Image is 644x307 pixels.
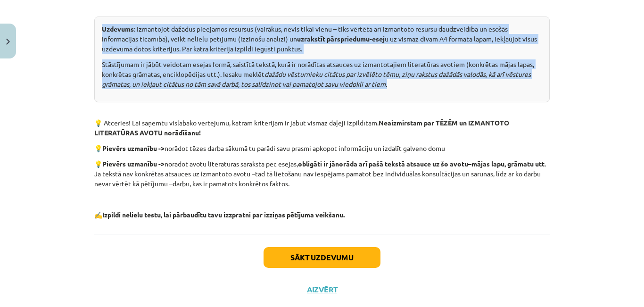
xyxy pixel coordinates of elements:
b: Uzdevums [102,25,134,33]
p: 💡 norādot tēzes darba sākumā tu parādi savu prasmi apkopot informāciju un izdalīt galveno domu [94,143,550,153]
button: Aizvērt [304,285,340,294]
b: obligāti ir jānorāda arī pašā tekstā atsauce uz šo avotu [298,159,468,168]
strong: – [468,159,471,168]
p: Stāstījumam ir jābūt veidotam esejas formā, saistītā tekstā, kurā ir norādītas atsauces uz izmant... [102,59,542,89]
p: 💡 norādot avotu literatūras sarakstā pēc esejas, . Ja tekstā nav konkrētas atsauces uz izmantoto ... [94,159,550,189]
p: 💡 Atceries! Lai saņemtu vislabāko vērtējumu, katram kritērijam ir jābūt vismaz daļēji izpildītam. [94,118,550,138]
b: uzrakstīt pārspriedumu-esej [297,34,385,43]
img: icon-close-lesson-0947bae3869378f0d4975bcd49f059093ad1ed9edebbc8119c70593378902aed.svg [6,39,10,45]
p: ✍️ [94,210,550,220]
b: mājas lapu, grāmatu utt [471,159,545,168]
b: Pievērs uzmanību -> [102,144,165,152]
p: : Izmantojot dažādus pieejamos resursus (vairākus, nevis tikai vienu – tiks vērtēta arī izmantoto... [102,24,542,54]
i: dažādu vēsturnieku citātus par izvēlēto tēmu, ziņu rakstus dažādās valodās, kā arī vēstures grāma... [102,70,531,88]
b: Izpildi nelielu testu, lai pārbaudītu tavu izzpratni par izziņas pētījuma veikšanu. [102,210,345,219]
b: Pievērs uzmanību -> [102,159,165,168]
button: Sākt uzdevumu [264,247,380,268]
